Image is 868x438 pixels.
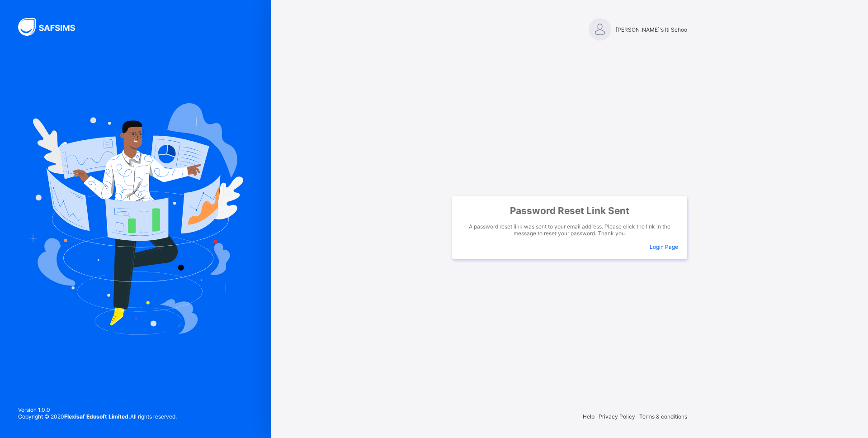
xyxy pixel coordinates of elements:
a: Login Page [650,243,678,250]
span: A password reset link was sent to your email address. Please click the link in the message to res... [461,223,678,237]
strong: Flexisaf Edusoft Limited. [64,413,130,420]
span: Password Reset Link Sent [461,205,678,216]
img: SAFSIMS Logo [18,18,86,36]
img: Ike's Itl Schoo [589,18,611,41]
span: Terms & conditions [639,413,687,420]
span: [PERSON_NAME]'s Itl Schoo [616,26,687,33]
span: Copyright © 2020 All rights reserved. [18,413,177,420]
span: Help [583,413,594,420]
span: Version 1.0.0 [18,406,177,413]
img: Hero Image [28,103,243,335]
span: Privacy Policy [599,413,635,420]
